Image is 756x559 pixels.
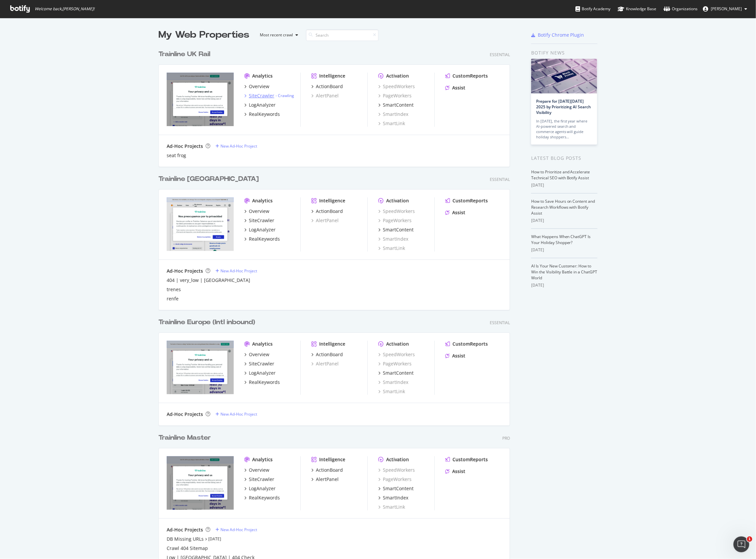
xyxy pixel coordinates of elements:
div: SiteCrawler [249,217,274,224]
a: Overview [244,351,269,358]
a: 404 | very_low | [GEOGRAPHIC_DATA] [167,277,250,284]
div: Intelligence [319,73,345,79]
a: ActionBoard [311,208,343,215]
a: Crawling [278,93,294,98]
div: PageWorkers [378,361,412,367]
a: SmartLink [378,388,405,395]
div: My Web Properties [158,28,249,42]
a: CustomReports [445,73,488,79]
a: Overview [244,208,269,215]
div: LogAnalyzer [249,102,276,108]
div: CustomReports [453,197,488,204]
div: [DATE] [531,247,598,253]
div: AlertPanel [311,361,339,367]
a: RealKeywords [244,379,280,386]
div: Crawl 404 Sitemap [167,545,208,552]
div: Assist [452,353,465,359]
a: RealKeywords [244,495,280,501]
div: CustomReports [453,456,488,463]
a: SiteCrawler [244,217,274,224]
a: ActionBoard [311,467,343,473]
div: Assist [452,468,465,475]
a: Trainline [GEOGRAPHIC_DATA] [158,174,261,184]
a: New Ad-Hoc Project [216,527,257,533]
a: LogAnalyzer [244,102,276,108]
div: Trainline UK Rail [158,50,210,59]
a: SmartContent [378,102,414,108]
div: Analytics [252,73,273,79]
div: Trainline [GEOGRAPHIC_DATA] [158,174,259,184]
a: SmartIndex [378,495,408,501]
div: Intelligence [319,456,345,463]
div: Essential [490,320,510,326]
img: https://www.thetrainline.com [167,456,234,510]
div: Most recent crawl [260,33,293,37]
a: New Ad-Hoc Project [216,143,257,149]
div: ActionBoard [316,467,343,473]
a: Assist [445,353,465,359]
div: Assist [452,85,465,91]
div: Knowledge Base [618,6,657,12]
div: SmartContent [383,485,414,492]
a: Overview [244,83,269,90]
a: SiteCrawler [244,361,274,367]
div: Overview [249,467,269,473]
a: SmartIndex [378,236,408,242]
div: Assist [452,209,465,216]
a: Trainline UK Rail [158,50,213,59]
a: PageWorkers [378,92,412,99]
div: New Ad-Hoc Project [221,527,257,533]
div: CustomReports [453,73,488,79]
a: Prepare for [DATE][DATE] 2025 by Prioritizing AI Search Visibility [536,98,591,115]
div: SiteCrawler [249,476,274,483]
img: Prepare for Black Friday 2025 by Prioritizing AI Search Visibility [531,59,597,93]
a: SpeedWorkers [378,208,415,215]
div: - [276,93,294,98]
div: New Ad-Hoc Project [221,268,257,274]
div: Essential [490,177,510,182]
span: Welcome back, [PERSON_NAME] ! [35,6,94,12]
span: Caroline Schor [711,6,742,12]
div: LogAnalyzer [249,485,276,492]
a: Assist [445,209,465,216]
div: Ad-Hoc Projects [167,268,203,274]
a: trenes [167,286,181,293]
a: SmartIndex [378,111,408,118]
a: ActionBoard [311,351,343,358]
a: AI Is Your New Customer: How to Win the Visibility Battle in a ChatGPT World [531,263,598,281]
div: SmartIndex [383,495,408,501]
a: LogAnalyzer [244,370,276,376]
div: SiteCrawler [249,92,274,99]
div: [DATE] [531,182,598,188]
a: AlertPanel [311,476,339,483]
a: CustomReports [445,197,488,204]
a: SmartIndex [378,379,408,386]
div: LogAnalyzer [249,370,276,376]
div: AlertPanel [311,92,339,99]
a: PageWorkers [378,476,412,483]
a: LogAnalyzer [244,485,276,492]
a: seat frog [167,152,186,159]
a: SiteCrawler- Crawling [244,92,294,99]
button: [PERSON_NAME] [698,4,753,14]
a: AlertPanel [311,217,339,224]
div: Activation [386,73,409,79]
a: renfe [167,296,179,302]
div: SiteCrawler [249,361,274,367]
div: RealKeywords [249,379,280,386]
img: https://www.thetrainline.com/uk [167,73,234,126]
div: Ad-Hoc Projects [167,411,203,418]
a: RealKeywords [244,236,280,242]
a: DB Missing URLs [167,536,204,542]
div: CustomReports [453,341,488,347]
a: Trainline Master [158,433,214,443]
a: SpeedWorkers [378,467,415,473]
